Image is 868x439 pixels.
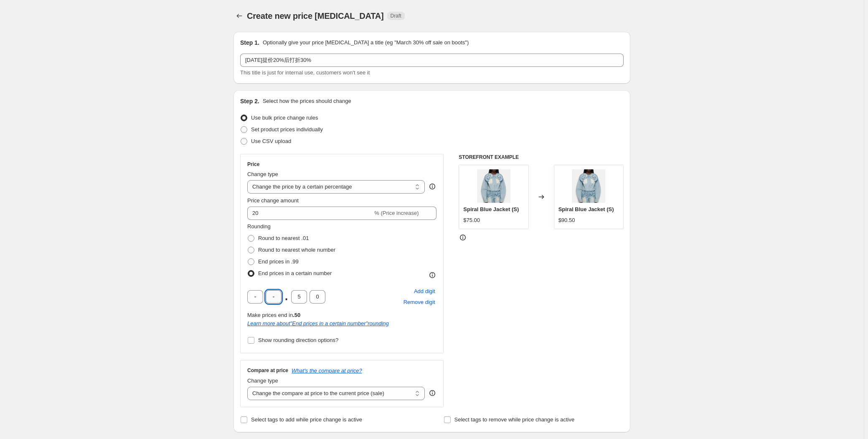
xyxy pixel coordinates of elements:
[247,312,300,318] span: Make prices end in
[293,312,300,318] b: .50
[428,182,437,191] div: help
[251,115,318,121] span: Use bulk price change rules
[258,247,335,253] span: Round to nearest whole number
[251,126,323,133] span: Set product prices individually
[428,389,437,397] div: help
[251,138,291,144] span: Use CSV upload
[247,207,373,220] input: -15
[247,290,263,304] input: ﹡
[240,54,624,67] input: 30% off holiday sale
[251,416,362,423] span: Select tags to add while price change is active
[247,171,278,177] span: Change type
[240,38,259,47] h2: Step 1.
[247,223,271,230] span: Rounding
[413,286,437,297] button: Add placeholder
[258,235,309,241] span: Round to nearest .01
[258,270,332,276] span: End prices in a certain number
[463,206,519,212] span: Spiral Blue Jacket (S)
[240,69,370,76] span: This title is just for internal use, customers won't see it
[247,161,259,168] h3: Price
[247,367,288,374] h3: Compare at price
[247,320,389,327] a: Learn more about"End prices in a certain number"rounding
[266,290,282,304] input: ﹡
[247,11,384,20] span: Create new price [MEDICAL_DATA]
[414,287,435,296] span: Add digit
[463,217,480,223] span: $75.00
[247,320,389,327] i: Learn more about " End prices in a certain number " rounding
[459,154,624,161] h6: STOREFRONT EXAMPLE
[454,416,575,423] span: Select tags to remove while price change is active
[391,13,401,19] span: Draft
[263,38,469,47] p: Optionally give your price [MEDICAL_DATA] a title (eg "March 30% off sale on boots")
[233,10,245,22] button: Price change jobs
[247,197,299,204] span: Price change amount
[402,297,437,308] button: Remove placeholder
[258,337,338,343] span: Show rounding direction options?
[572,169,605,203] img: SpiralBlueJacket_7_80x.jpg
[240,97,259,105] h2: Step 2.
[404,298,435,306] span: Remove digit
[291,290,307,304] input: ﹡
[284,290,289,304] span: .
[310,290,325,304] input: ﹡
[558,206,614,212] span: Spiral Blue Jacket (S)
[247,378,278,384] span: Change type
[258,258,299,265] span: End prices in .99
[558,217,575,223] span: $90.50
[477,169,510,203] img: SpiralBlueJacket_7_80x.jpg
[263,97,351,105] p: Select how the prices should change
[374,210,419,216] span: % (Price increase)
[292,368,362,374] button: What's the compare at price?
